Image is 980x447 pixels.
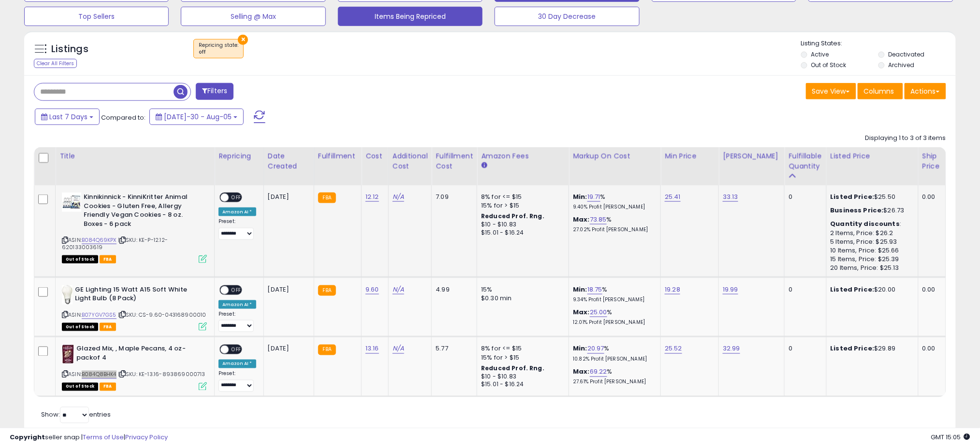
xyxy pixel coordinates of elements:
b: Reduced Prof. Rng. [481,364,544,373]
label: Out of Stock [811,61,847,69]
span: Show: entries [41,410,111,419]
div: Additional Cost [393,151,428,171]
div: 15 Items, Price: $25.39 [831,255,911,264]
label: Active [811,50,829,58]
div: Fulfillment [318,151,357,161]
img: 41CZ9qru9wL._SL40_.jpg [62,345,74,364]
span: Repricing state : [199,42,238,56]
div: 0 [789,345,819,353]
b: Min: [573,344,587,353]
a: 25.52 [665,344,682,354]
a: 25.41 [665,192,681,202]
div: $0.30 min [481,294,561,303]
div: % [573,345,653,363]
div: $10 - $10.83 [481,221,561,229]
h5: Listings [51,42,88,56]
b: Max: [573,215,590,224]
div: 0.00 [922,193,938,201]
b: Listed Price: [831,192,875,201]
div: Amazon AI * [219,360,256,368]
small: FBA [318,193,336,203]
a: 9.60 [366,285,379,294]
button: 30 Day Decrease [495,7,639,26]
div: Preset: [219,311,256,333]
a: Terms of Use [83,433,124,442]
b: GE Lighting 15 Watt A15 Soft White Light Bulb (8 Pack) [75,285,192,306]
a: 33.13 [723,192,738,202]
a: B07YGV7GS5 [82,311,117,319]
div: Ship Price [922,151,942,171]
p: Listing States: [801,39,956,48]
span: OFF [229,194,244,202]
a: 25.00 [590,307,607,317]
button: Columns [858,83,903,99]
a: 32.99 [723,344,740,354]
div: 5 Items, Price: $25.93 [831,237,911,246]
a: N/A [393,285,404,294]
div: Amazon Fees [481,151,565,161]
div: Clear All Filters [34,59,77,68]
span: All listings that are currently out of stock and unavailable for purchase on Amazon [62,323,98,331]
div: Displaying 1 to 3 of 3 items [865,134,946,143]
b: Listed Price: [831,285,875,294]
div: 10 Items, Price: $25.66 [831,246,911,255]
div: ASIN: [62,193,207,262]
span: All listings that are currently out of stock and unavailable for purchase on Amazon [62,255,98,264]
a: 69.22 [590,367,607,377]
span: OFF [229,286,244,294]
button: Items Being Repriced [338,7,483,26]
b: Reduced Prof. Rng. [481,212,544,220]
button: × [238,35,248,45]
div: [DATE] [268,285,307,294]
span: [DATE]-30 - Aug-05 [164,112,232,122]
div: 20 Items, Price: $25.13 [831,264,911,272]
div: $29.89 [831,345,911,353]
button: Selling @ Max [181,7,325,26]
p: 27.61% Profit [PERSON_NAME] [573,379,653,386]
img: 31RKNWMh9ZL._SL40_.jpg [62,285,73,305]
div: $26.73 [831,206,911,215]
div: [DATE] [268,345,307,353]
div: : [831,220,911,228]
button: Top Sellers [24,7,169,26]
b: Glazed Mix, , Maple Pecans, 4 oz- packof 4 [76,345,194,365]
span: FBA [100,323,116,331]
div: Preset: [219,218,256,240]
button: Save View [806,83,856,99]
a: 19.71 [587,192,600,202]
div: 8% for <= $15 [481,345,561,353]
div: ASIN: [62,345,207,390]
div: % [573,368,653,386]
div: Title [59,151,210,161]
span: | SKU: KE-13.16-893869000713 [118,371,205,378]
small: FBA [318,345,336,355]
div: % [573,308,653,326]
a: B084Q69KPX [82,236,117,244]
label: Deactivated [888,50,924,58]
p: 9.40% Profit [PERSON_NAME] [573,204,653,210]
div: 4.99 [436,285,469,294]
b: Max: [573,367,590,377]
div: Date Created [268,151,310,171]
p: 12.01% Profit [PERSON_NAME] [573,319,653,326]
a: N/A [393,344,404,354]
a: 12.12 [366,192,379,202]
div: Fulfillment Cost [436,151,473,171]
small: Amazon Fees. [481,161,487,170]
button: [DATE]-30 - Aug-05 [149,109,244,125]
b: Quantity discounts [831,219,900,228]
div: Repricing [219,151,260,161]
span: FBA [100,383,116,391]
strong: Copyright [10,433,45,442]
a: B084Q8BHK4 [82,371,117,379]
b: Listed Price: [831,344,875,353]
div: [DATE] [268,193,307,201]
div: $15.01 - $16.24 [481,381,561,389]
div: 2 Items, Price: $26.2 [831,229,911,237]
div: 0 [789,193,819,201]
a: 18.75 [587,285,602,294]
div: seller snap | | [10,433,168,442]
a: 19.28 [665,285,680,294]
img: 51-Z0WCOuUL._SL40_.jpg [62,193,81,212]
div: $25.50 [831,193,911,201]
